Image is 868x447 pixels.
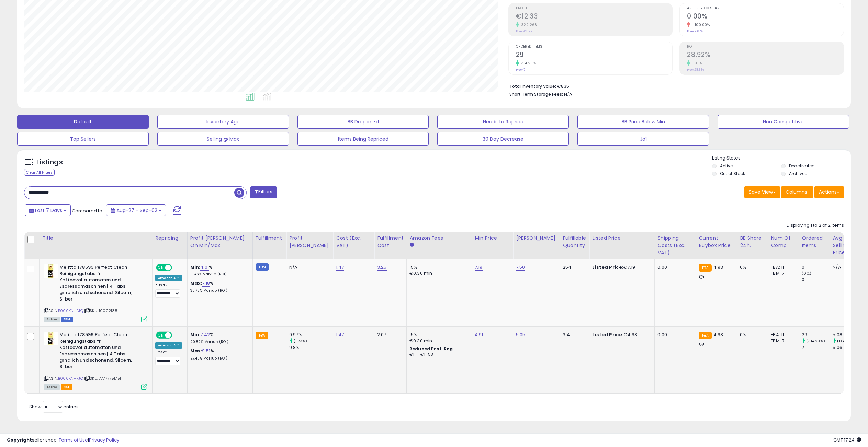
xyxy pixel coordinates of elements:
[802,332,830,338] div: 29
[17,115,149,129] button: Default
[297,115,429,129] button: BB Drop in 7d
[190,264,247,277] div: %
[516,264,525,271] a: 7.50
[409,235,469,242] div: Amazon Fees
[592,331,623,338] b: Listed Price:
[155,235,184,242] div: Repricing
[592,264,623,270] b: Listed Price:
[42,235,149,242] div: Title
[157,115,289,129] button: Inventory Age
[592,264,649,270] div: €7.19
[687,68,704,72] small: Prev: 28.38%
[336,331,344,338] a: 1.47
[771,338,793,344] div: FBM: 7
[155,350,182,365] div: Preset:
[377,235,404,249] div: Fulfillment Cost
[789,163,815,169] label: Deactivated
[250,186,277,198] button: Filters
[740,264,763,270] div: 0%
[190,280,202,286] b: Max:
[202,280,210,287] a: 7.18
[377,264,387,271] a: 3.25
[59,437,88,443] a: Terms of Use
[202,348,210,354] a: 9.51
[516,331,526,338] a: 5.05
[563,264,584,270] div: 254
[336,235,371,249] div: Cost (Exc. VAT)
[516,7,673,10] span: Profit
[200,331,210,338] a: 7.42
[190,272,247,277] p: 16.46% Markup (ROI)
[802,264,830,270] div: 0
[740,235,765,249] div: BB Share 24h.
[720,163,733,169] label: Active
[687,45,844,49] span: ROI
[519,22,538,27] small: 322.26%
[256,263,269,271] small: FBM
[713,264,723,270] span: 4.93
[409,352,466,357] div: €11 - €11.53
[802,235,827,249] div: Ordered Items
[190,288,247,293] p: 30.78% Markup (ROI)
[7,437,119,444] div: seller snap | |
[409,338,466,344] div: €0.30 min
[35,207,62,214] span: Last 7 Days
[475,331,483,338] a: 4.91
[509,83,556,89] b: Total Inventory Value:
[833,344,860,351] div: 5.06
[713,331,723,338] span: 4.93
[294,338,307,344] small: (1.73%)
[297,132,429,146] button: Items Being Repriced
[437,115,569,129] button: Needs to Reprice
[17,132,149,146] button: Top Sellers
[171,265,182,271] span: OFF
[519,61,536,66] small: 314.29%
[833,437,861,443] span: 2025-09-10 17:24 GMT
[155,275,182,281] div: Amazon AI *
[787,222,844,229] div: Displaying 1 to 2 of 2 items
[44,264,58,278] img: 411IV0k2BhL._SL40_.jpg
[509,82,839,90] li: €835
[833,235,858,256] div: Avg Selling Price
[771,270,793,277] div: FBM: 7
[409,264,466,270] div: 15%
[256,235,283,242] div: Fulfillment
[718,115,849,129] button: Non Competitive
[687,7,844,10] span: Avg. Buybox Share
[592,332,649,338] div: €4.93
[699,235,734,249] div: Current Buybox Price
[771,235,796,249] div: Num of Comp.
[44,317,60,322] span: All listings currently available for purchase on Amazon
[475,264,483,271] a: 7.19
[190,348,247,361] div: %
[59,264,143,304] b: Melitta 178599 Perfect Clean Reinigungstabs fr Kaffeevollautomaten und Espressomaschinen | 4 Tabs...
[687,29,703,33] small: Prev: 2.67%
[44,264,147,321] div: ASIN:
[806,338,825,344] small: (314.29%)
[336,264,344,271] a: 1.47
[475,235,510,242] div: Min Price
[155,342,182,349] div: Amazon AI *
[563,235,586,249] div: Fulfillable Quantity
[802,277,830,283] div: 0
[190,264,201,270] b: Min:
[190,331,201,338] b: Min:
[44,332,58,345] img: 411IV0k2BhL._SL40_.jpg
[190,235,250,249] div: Profit [PERSON_NAME] on Min/Max
[409,346,454,352] b: Reduced Prof. Rng.
[409,270,466,277] div: €0.30 min
[289,344,333,351] div: 9.8%
[44,332,147,389] div: ASIN:
[116,207,157,214] span: Aug-27 - Sep-02
[157,265,165,271] span: ON
[409,332,466,338] div: 15%
[61,317,73,322] span: FBM
[106,204,166,216] button: Aug-27 - Sep-02
[289,264,328,270] div: N/A
[577,132,709,146] button: Jo1
[289,332,333,338] div: 9.97%
[789,170,808,176] label: Archived
[89,437,119,443] a: Privacy Policy
[833,264,855,270] div: N/A
[61,384,72,390] span: FBA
